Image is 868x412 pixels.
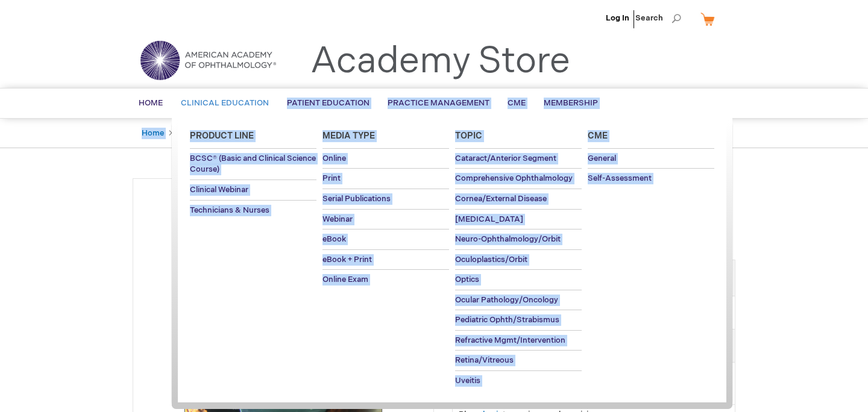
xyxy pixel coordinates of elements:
span: Ocular Pathology/Oncology [455,295,558,305]
span: Webinar [322,214,353,224]
span: Online Exam [322,275,368,284]
span: Serial Publications [322,194,391,204]
a: Home [142,128,164,138]
span: eBook [322,234,346,244]
span: Technicians & Nurses [190,205,269,215]
span: Topic [455,131,482,141]
span: Online [322,154,346,163]
span: Clinical Webinar [190,185,248,195]
span: Practice Management [388,98,489,108]
span: Cme [588,131,608,141]
span: Patient Education [287,98,370,108]
span: Media Type [322,131,375,141]
span: eBook + Print [322,255,372,264]
span: Comprehensive Ophthalmology [455,173,573,183]
span: Cornea/External Disease [455,194,547,204]
span: CME [508,98,526,108]
span: Oculoplastics/Orbit [455,255,527,264]
span: Self-Assessment [588,173,652,183]
a: Academy Store [310,40,570,83]
span: General [588,154,616,163]
span: Clinical Education [181,98,269,108]
span: Optics [455,275,479,284]
span: Print [322,173,341,183]
a: Log In [606,13,629,23]
span: Cataract/Anterior Segment [455,154,556,163]
span: Uveitis [455,376,480,385]
span: Retina/Vitreous [455,355,514,365]
span: Product Line [190,131,254,141]
span: Membership [544,98,598,108]
span: Neuro-Ophthalmology/Orbit [455,234,561,244]
span: Refractive Mgmt/Intervention [455,336,565,345]
span: BCSC® (Basic and Clinical Science Course) [190,154,316,175]
span: Search [635,6,681,30]
span: [MEDICAL_DATA] [455,214,523,224]
span: Home [139,98,163,108]
span: Pediatric Ophth/Strabismus [455,315,559,325]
